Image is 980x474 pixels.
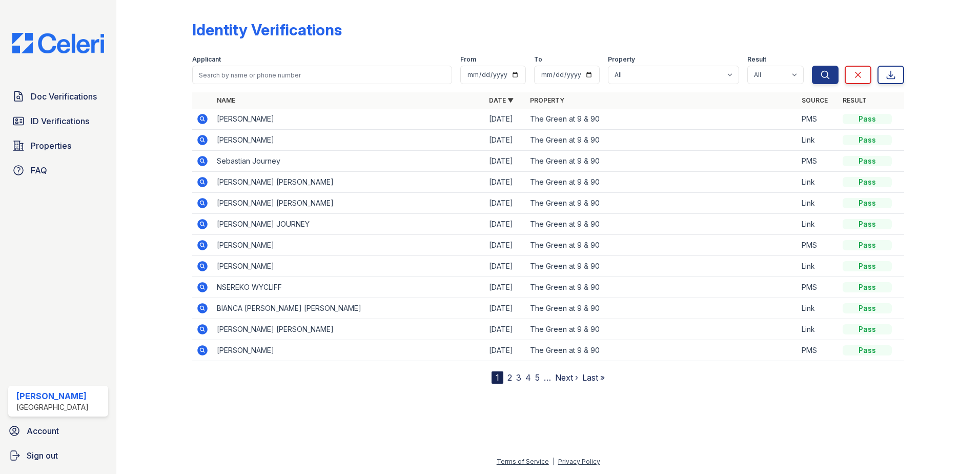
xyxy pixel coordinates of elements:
div: [PERSON_NAME] [16,390,89,402]
td: [PERSON_NAME] [213,235,485,256]
span: FAQ [31,164,47,176]
td: [DATE] [485,130,526,151]
td: The Green at 9 & 90 [526,319,798,340]
a: 3 [516,372,521,383]
a: Date ▼ [489,96,514,104]
td: The Green at 9 & 90 [526,130,798,151]
div: | [553,458,555,465]
div: Pass [843,219,892,229]
div: 1 [492,371,503,384]
a: Terms of Service [497,458,549,465]
td: The Green at 9 & 90 [526,109,798,130]
td: [DATE] [485,172,526,193]
td: The Green at 9 & 90 [526,340,798,361]
td: [PERSON_NAME] [PERSON_NAME] [213,172,485,193]
label: Result [747,55,766,64]
a: Privacy Policy [558,458,600,465]
td: The Green at 9 & 90 [526,151,798,172]
td: [DATE] [485,235,526,256]
td: Link [798,193,839,214]
td: Link [798,214,839,235]
td: PMS [798,109,839,130]
td: [PERSON_NAME] [213,130,485,151]
td: [PERSON_NAME] [213,109,485,130]
td: [DATE] [485,319,526,340]
td: NSEREKO WYCLIFF [213,277,485,298]
td: The Green at 9 & 90 [526,235,798,256]
td: PMS [798,340,839,361]
div: Pass [843,282,892,292]
a: 4 [525,372,531,383]
a: Name [217,96,235,104]
td: [DATE] [485,109,526,130]
td: Link [798,298,839,319]
a: Last » [582,372,605,383]
td: The Green at 9 & 90 [526,298,798,319]
label: Property [608,55,635,64]
td: Link [798,172,839,193]
td: Link [798,256,839,277]
a: Source [802,96,828,104]
td: [PERSON_NAME] [PERSON_NAME] [213,193,485,214]
td: [PERSON_NAME] [213,256,485,277]
span: Sign out [27,449,58,462]
td: The Green at 9 & 90 [526,214,798,235]
span: ID Verifications [31,115,89,127]
td: PMS [798,235,839,256]
label: From [460,55,476,64]
span: … [544,371,551,384]
td: Link [798,319,839,340]
a: Properties [8,135,108,156]
div: Pass [843,198,892,208]
a: Account [4,421,112,441]
div: Pass [843,240,892,250]
div: Pass [843,345,892,355]
td: The Green at 9 & 90 [526,277,798,298]
a: Doc Verifications [8,86,108,107]
a: ID Verifications [8,111,108,131]
a: 5 [535,372,540,383]
a: FAQ [8,160,108,181]
td: [PERSON_NAME] [213,340,485,361]
td: The Green at 9 & 90 [526,172,798,193]
td: PMS [798,277,839,298]
span: Properties [31,140,71,152]
div: Pass [843,156,892,166]
input: Search by name or phone number [192,66,452,84]
span: Doc Verifications [31,90,97,103]
td: The Green at 9 & 90 [526,193,798,214]
td: Sebastian Journey [213,151,485,172]
a: 2 [507,372,512,383]
div: Pass [843,177,892,187]
div: Pass [843,261,892,271]
td: [DATE] [485,214,526,235]
label: Applicant [192,55,221,64]
td: [PERSON_NAME] JOURNEY [213,214,485,235]
div: Pass [843,114,892,124]
div: Pass [843,135,892,145]
a: Next › [555,372,578,383]
td: [DATE] [485,193,526,214]
td: [DATE] [485,256,526,277]
div: Identity Verifications [192,21,342,39]
td: BIANCA [PERSON_NAME] [PERSON_NAME] [213,298,485,319]
td: [DATE] [485,340,526,361]
td: The Green at 9 & 90 [526,256,798,277]
a: Sign out [4,445,112,466]
td: [PERSON_NAME] [PERSON_NAME] [213,319,485,340]
td: PMS [798,151,839,172]
a: Property [530,96,564,104]
td: Link [798,130,839,151]
div: Pass [843,324,892,334]
td: [DATE] [485,298,526,319]
img: CE_Logo_Blue-a8612792a0a2168367f1c8372b55b34899dd931a85d93a1a3d3e32e68fde9ad4.png [4,33,112,53]
div: [GEOGRAPHIC_DATA] [16,402,89,412]
a: Result [843,96,867,104]
div: Pass [843,303,892,313]
td: [DATE] [485,277,526,298]
label: To [534,55,542,64]
td: [DATE] [485,151,526,172]
span: Account [27,425,59,437]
